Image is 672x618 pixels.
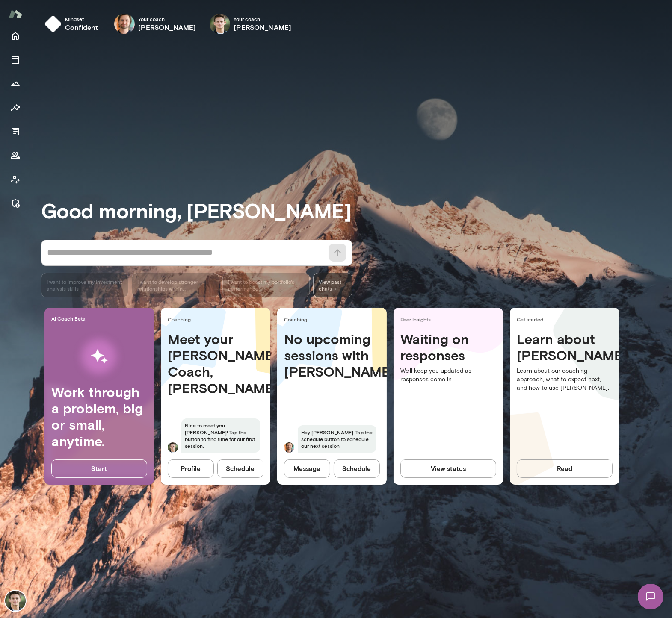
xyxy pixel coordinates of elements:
[41,198,672,222] h3: Good morning, [PERSON_NAME]
[217,459,263,477] button: Schedule
[334,459,380,477] button: Schedule
[7,27,24,44] button: Home
[7,171,24,188] button: Coach app
[7,195,24,212] button: Manage
[517,331,613,364] h4: Learn about [PERSON_NAME]
[234,22,291,32] h6: [PERSON_NAME]
[41,10,105,38] button: Mindsetconfident
[517,367,613,392] p: Learn about our coaching approach, what to expect next, and how to use [PERSON_NAME].
[65,22,98,32] h6: confident
[210,14,230,34] img: Alex Marcus
[7,147,24,164] button: Members
[7,99,24,116] button: Insights
[298,425,376,453] span: Hey [PERSON_NAME]. Tap the schedule button to schedule our next session.
[181,418,260,453] span: Nice to meet you [PERSON_NAME]! Tap the button to find time for our first session.
[517,316,616,323] span: Get started
[44,15,62,32] img: mindset
[7,123,24,140] button: Documents
[204,10,297,38] div: Alex MarcusYour coach[PERSON_NAME]
[284,459,330,477] button: Message
[51,384,147,450] h4: Work through a problem, big or small, anytime.
[168,316,267,323] span: Coaching
[138,22,196,32] h6: [PERSON_NAME]
[400,367,496,384] p: We'll keep you updated as responses come in.
[168,442,178,453] img: Alex Marcus Marcus
[284,442,294,453] img: Jacob Zukerman Zukerman
[400,331,496,364] h4: Waiting on responses
[7,51,24,68] button: Sessions
[65,15,98,22] span: Mindset
[234,15,291,22] span: Your coach
[51,459,147,477] button: Start
[400,316,500,323] span: Peer Insights
[400,459,496,477] button: View status
[138,15,196,22] span: Your coach
[284,316,383,323] span: Coaching
[108,10,202,38] div: Jacob ZukermanYour coach[PERSON_NAME]
[284,331,380,380] h4: No upcoming sessions with [PERSON_NAME]
[313,273,352,297] span: View past chats ->
[9,6,22,22] img: Mento
[114,14,135,34] img: Jacob Zukerman
[517,459,613,477] button: Read
[168,331,263,397] h4: Meet your [PERSON_NAME] Coach, [PERSON_NAME]
[168,459,214,477] button: Profile
[51,315,151,322] span: AI Coach Beta
[7,75,24,92] button: Growth Plan
[5,591,26,611] img: Alex Marcus
[61,330,137,384] img: AI Workflows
